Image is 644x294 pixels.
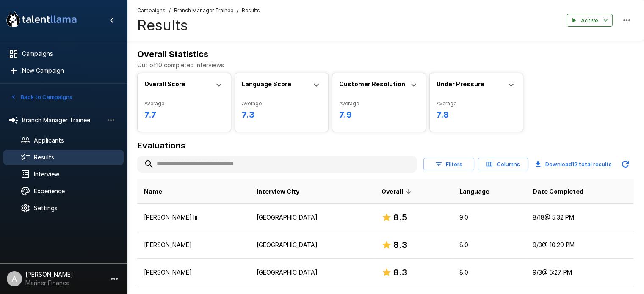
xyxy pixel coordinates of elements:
h6: 8.3 [393,238,407,252]
b: Customer Resolution [339,80,405,88]
u: Campaigns [137,7,166,14]
h4: Results [137,16,260,34]
span: / [169,6,171,15]
h6: 8.3 [393,266,407,279]
p: 8.0 [459,241,519,249]
span: Average [339,99,419,108]
td: 8/18 @ 5:32 PM [526,204,634,231]
td: 9/3 @ 10:29 PM [526,231,634,259]
p: [GEOGRAPHIC_DATA] [257,268,368,277]
b: Evaluations [137,140,185,151]
span: Average [242,99,321,108]
p: 9.0 [459,213,519,222]
h6: 7.7 [144,108,224,121]
b: Overall Statistics [137,49,208,59]
span: Name [144,187,162,197]
p: 8.0 [459,268,519,277]
button: Columns [478,158,528,171]
span: Average [437,99,516,108]
p: [PERSON_NAME] [144,268,243,277]
span: Results [242,6,260,15]
span: Date Completed [533,187,583,197]
h6: 7.8 [437,108,516,121]
span: Overall [381,187,414,197]
span: Language [459,187,489,197]
span: Average [144,99,224,108]
span: / [237,6,238,15]
span: Interview City [257,187,299,197]
u: Branch Manager Trainee [174,7,233,14]
h6: 8.5 [393,211,407,224]
p: [GEOGRAPHIC_DATA] [257,241,368,249]
p: [GEOGRAPHIC_DATA] [257,213,368,222]
button: Updated Today - 2:31 PM [617,156,634,173]
button: Filters [423,158,474,171]
p: [PERSON_NAME] Iii [144,213,243,222]
b: Overall Score [144,80,185,88]
h6: 7.9 [339,108,419,121]
h6: 7.3 [242,108,321,121]
button: Download12 total results [532,156,615,173]
b: Under Pressure [437,80,484,88]
p: [PERSON_NAME] [144,241,243,249]
p: Out of 10 completed interviews [137,61,634,69]
b: Language Score [242,80,291,88]
button: Active [567,14,613,27]
td: 9/3 @ 5:27 PM [526,259,634,286]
